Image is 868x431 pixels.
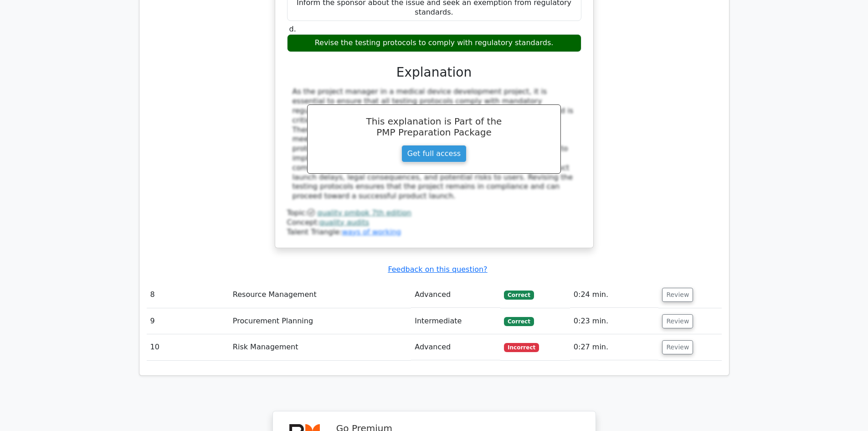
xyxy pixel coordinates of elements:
td: Resource Management [229,282,411,308]
button: Review [662,314,693,328]
a: Feedback on this question? [388,265,487,274]
div: Topic: [287,208,581,218]
h3: Explanation [293,65,576,80]
div: Concept: [287,218,581,228]
td: Advanced [411,282,500,308]
div: As the project manager in a medical device development project, it is essential to ensure that al... [293,87,576,201]
td: 9 [147,308,229,334]
div: Talent Triangle: [287,208,581,237]
td: 0:23 min. [570,308,659,334]
span: Correct [504,291,534,300]
td: Procurement Planning [229,308,411,334]
button: Review [662,340,693,354]
td: 10 [147,334,229,360]
div: Revise the testing protocols to comply with regulatory standards. [287,34,581,52]
td: 8 [147,282,229,308]
span: d. [289,25,296,33]
a: quality audits [319,218,369,227]
td: Risk Management [229,334,411,360]
a: Get full access [401,145,467,162]
td: Advanced [411,334,500,360]
span: Incorrect [504,343,539,352]
td: 0:27 min. [570,334,659,360]
a: ways of working [342,228,401,236]
button: Review [662,288,693,302]
span: Correct [504,317,534,326]
td: 0:24 min. [570,282,659,308]
td: Intermediate [411,308,500,334]
a: quality pmbok 7th edition [317,208,411,217]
